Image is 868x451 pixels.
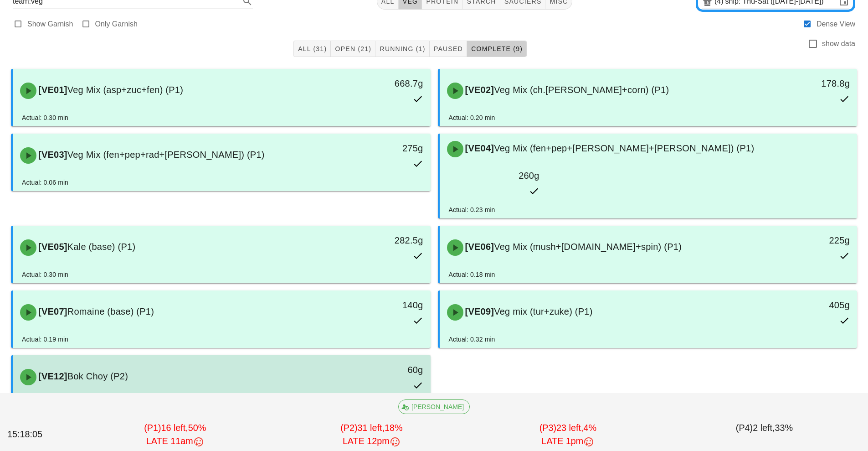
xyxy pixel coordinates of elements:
span: Complete (9) [471,45,523,52]
div: Actual: 0.19 min [22,334,68,344]
button: Paused [430,41,467,57]
span: [VE01] [36,85,67,95]
div: Actual: 0.30 min [22,270,68,280]
label: Only Garnish [95,20,138,29]
span: [PERSON_NAME] [404,400,464,414]
label: Show Garnish [27,20,73,29]
span: Veg Mix (ch.[PERSON_NAME]+corn) (P1) [494,85,669,95]
span: Running (1) [379,45,425,52]
span: 16 left, [161,423,188,433]
div: Actual: 0.06 min [22,177,68,187]
div: 140g [330,298,423,312]
div: 282.5g [330,233,423,248]
label: show data [822,39,855,48]
span: [VE04] [463,143,494,153]
span: [VE05] [36,242,67,252]
div: 178.8g [757,76,850,91]
span: [VE12] [36,371,67,381]
div: LATE 11am [79,435,272,448]
span: Veg Mix (mush+[DOMAIN_NAME]+spin) (P1) [494,242,682,252]
span: Romaine (base) (P1) [67,306,154,316]
span: 23 left, [556,423,583,433]
span: [VE02] [463,85,494,95]
div: 15:18:05 [5,426,77,443]
span: 31 left, [358,423,385,433]
div: Actual: 0.20 min [449,113,495,123]
div: 60g [330,363,423,377]
div: Actual: 0.18 min [449,270,495,280]
div: (P3) 4% [470,420,666,450]
div: LATE 1pm [472,435,664,448]
button: Complete (9) [467,41,527,57]
div: 225g [757,233,850,248]
span: Veg Mix (asp+zuc+fen) (P1) [67,85,183,95]
button: Running (1) [375,41,429,57]
span: Open (21) [334,45,371,52]
span: All (31) [298,45,327,52]
div: (P1) 50% [77,420,273,450]
span: [VE03] [36,150,67,160]
span: Veg Mix (fen+pep+[PERSON_NAME]+[PERSON_NAME]) (P1) [494,143,754,153]
div: Actual: 0.32 min [449,334,495,344]
div: 405g [757,298,850,312]
span: [VE07] [36,306,67,316]
span: [VE09] [463,306,494,316]
div: Actual: 0.23 min [449,205,495,215]
span: [VE06] [463,242,494,252]
span: Veg Mix (fen+pep+rad+[PERSON_NAME]) (P1) [67,150,265,160]
label: Dense View [817,20,855,29]
span: Veg mix (tur+zuke) (P1) [494,306,592,316]
span: 2 left, [753,423,775,433]
span: Bok Choy (P2) [67,371,128,381]
button: Open (21) [331,41,375,57]
div: 275g [330,141,423,156]
div: Actual: 0.30 min [22,113,68,123]
div: 260g [447,168,539,183]
button: All (31) [293,41,331,57]
div: (P4) 33% [666,420,863,450]
span: Paused [433,45,463,52]
span: Kale (base) (P1) [67,242,136,252]
div: (P2) 18% [273,420,470,450]
div: LATE 12pm [275,435,468,448]
div: 668.7g [330,76,423,91]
